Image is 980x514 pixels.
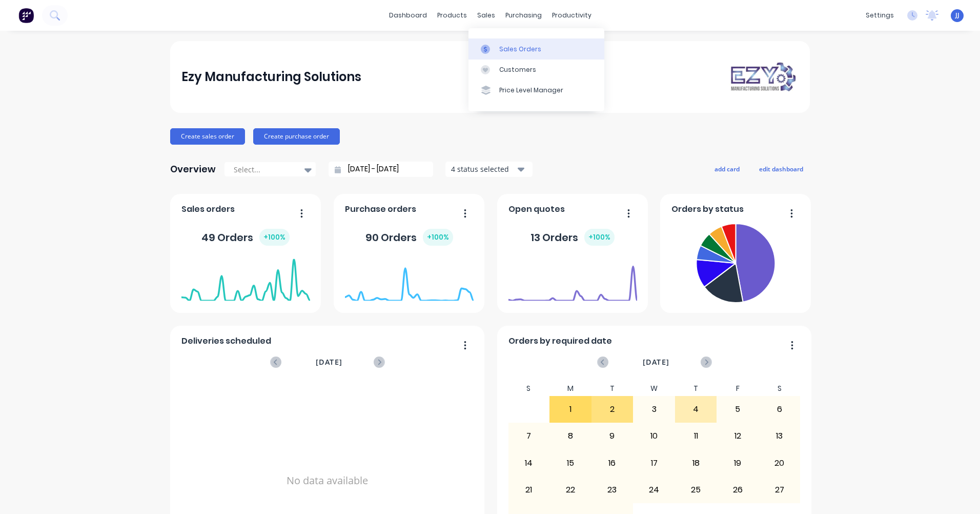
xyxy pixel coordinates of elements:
div: productivity [547,8,597,23]
div: 8 [550,423,591,449]
span: [DATE] [316,357,342,368]
div: Customers [499,65,536,74]
div: 90 Orders [365,229,453,246]
div: 19 [717,450,758,476]
span: Orders by required date [508,335,612,347]
div: 1 [550,397,591,422]
div: sales [472,8,500,23]
span: [DATE] [643,357,669,368]
button: edit dashboard [752,162,810,175]
div: 17 [634,450,675,476]
a: dashboard [384,8,432,23]
div: 13 Orders [530,229,615,246]
button: add card [708,162,746,175]
div: 13 [759,423,800,449]
div: 14 [508,450,549,476]
div: 15 [550,450,591,476]
div: 12 [717,423,758,449]
div: 7 [508,423,549,449]
div: 6 [759,397,800,422]
div: 24 [634,477,675,503]
div: 5 [717,397,758,422]
div: 22 [550,477,591,503]
div: S [759,381,801,396]
div: Price Level Manager [499,86,563,95]
span: Purchase orders [345,203,416,215]
div: T [591,381,634,396]
div: Sales Orders [499,45,541,54]
div: 27 [759,477,800,503]
button: Create sales order [170,128,245,145]
img: Factory [18,8,34,23]
div: + 100 % [259,229,290,246]
span: Open quotes [508,203,565,215]
div: 18 [676,450,717,476]
div: 21 [508,477,549,503]
div: 25 [676,477,717,503]
button: 4 status selected [445,162,533,177]
div: M [549,381,591,396]
div: + 100 % [423,229,453,246]
span: Orders by status [671,203,744,215]
button: Create purchase order [253,128,340,145]
span: JJ [955,11,959,20]
div: products [432,8,472,23]
div: + 100 % [584,229,615,246]
div: Overview [170,159,216,180]
div: 26 [717,477,758,503]
a: Price Level Manager [468,80,604,101]
a: Customers [468,60,604,80]
div: 9 [592,423,633,449]
div: 16 [592,450,633,476]
div: 2 [592,397,633,422]
a: Sales Orders [468,38,604,59]
div: W [633,381,675,396]
div: 49 Orders [201,229,290,246]
div: 11 [676,423,717,449]
div: 3 [634,397,675,422]
div: settings [861,8,899,23]
div: Ezy Manufacturing Solutions [181,67,361,87]
img: Ezy Manufacturing Solutions [727,60,799,93]
div: purchasing [500,8,547,23]
div: 20 [759,450,800,476]
div: 23 [592,477,633,503]
div: 4 status selected [451,164,516,174]
div: 4 [676,397,717,422]
span: Deliveries scheduled [181,335,271,347]
div: T [675,381,717,396]
div: F [717,381,759,396]
span: Sales orders [181,203,235,215]
div: 10 [634,423,675,449]
div: S [508,381,550,396]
